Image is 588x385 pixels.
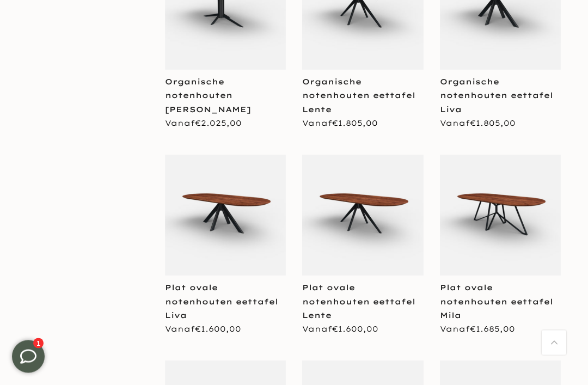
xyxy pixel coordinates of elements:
span: €1.805,00 [470,119,516,129]
a: Terug naar boven [542,331,566,355]
span: Vanaf [165,119,242,129]
iframe: toggle-frame [1,329,56,384]
a: Organische notenhouten eettafel Lente [302,77,415,114]
span: €1.600,00 [195,325,241,334]
span: €1.685,00 [470,325,515,334]
span: €1.805,00 [332,119,378,129]
span: Vanaf [302,119,378,129]
a: Plat ovale notenhouten eettafel Lente [302,283,415,320]
span: Vanaf [440,119,516,129]
a: Plat ovale notenhouten eettafel Mila [440,283,553,320]
span: Vanaf [440,325,515,334]
a: Organische notenhouten [PERSON_NAME] [165,77,251,114]
span: €2.025,00 [195,119,242,129]
a: Organische notenhouten eettafel Liva [440,77,553,114]
span: Vanaf [302,325,378,334]
span: Vanaf [165,325,241,334]
a: Plat ovale notenhouten eettafel Liva [165,283,278,320]
span: €1.600,00 [332,325,378,334]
